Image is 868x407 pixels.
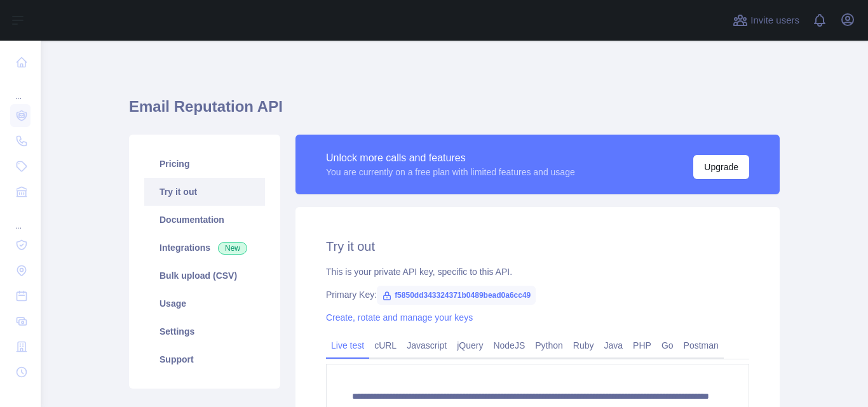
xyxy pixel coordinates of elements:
[679,335,724,356] a: Postman
[326,166,575,178] div: You are currently on a free plan with limited features and usage
[326,312,473,323] a: Create, rotate and manage your keys
[144,345,265,373] a: Support
[402,335,452,356] a: Javascript
[750,13,799,28] span: Invite users
[488,335,530,356] a: NodeJS
[129,97,780,127] h1: Email Reputation API
[693,155,749,179] button: Upgrade
[530,335,568,356] a: Python
[144,262,265,290] a: Bulk upload (CSV)
[452,335,488,356] a: jQuery
[144,150,265,178] a: Pricing
[10,206,31,231] div: ...
[377,286,536,305] span: f5850dd343324371b0489bead0a6cc49
[628,335,656,356] a: PHP
[218,242,247,255] span: New
[144,317,265,345] a: Settings
[599,335,628,356] a: Java
[369,335,402,356] a: cURL
[326,335,369,356] a: Live test
[144,234,265,262] a: Integrations New
[656,335,679,356] a: Go
[568,335,599,356] a: Ruby
[326,237,749,255] h2: Try it out
[144,206,265,234] a: Documentation
[144,178,265,206] a: Try it out
[326,288,749,301] div: Primary Key:
[144,290,265,317] a: Usage
[326,265,749,278] div: This is your private API key, specific to this API.
[730,10,802,30] button: Invite users
[10,76,31,102] div: ...
[326,150,575,166] div: Unlock more calls and features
